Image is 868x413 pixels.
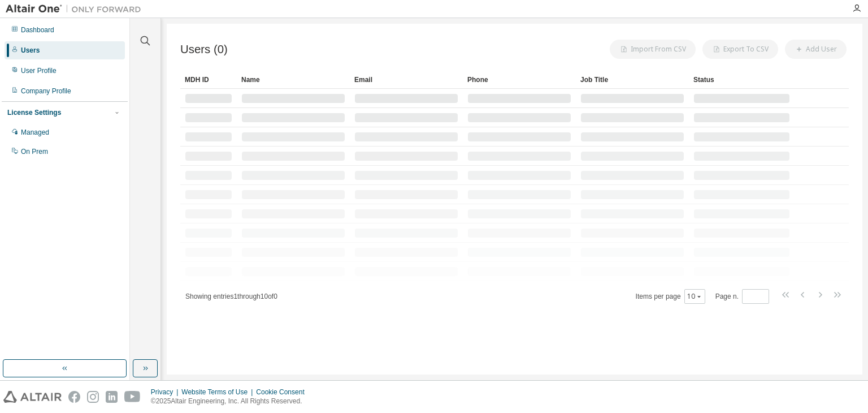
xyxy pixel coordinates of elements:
[7,108,61,117] div: License Settings
[687,292,702,301] button: 10
[354,71,458,89] div: Email
[181,388,256,397] div: Website Terms of Use
[151,397,311,406] p: © 2025 Altair Engineering, Inc. All Rights Reserved.
[21,147,48,156] div: On Prem
[21,87,71,96] div: Company Profile
[256,388,311,397] div: Cookie Consent
[610,40,696,59] button: Import From CSV
[785,40,847,59] button: Add User
[715,289,769,304] span: Page n.
[124,391,141,403] img: youtube.svg
[68,391,80,403] img: facebook.svg
[693,71,790,89] div: Status
[21,128,49,137] div: Managed
[6,3,147,15] img: Altair One
[636,289,705,304] span: Items per page
[185,71,232,89] div: MDH ID
[21,25,54,35] div: Dashboard
[106,391,118,403] img: linkedin.svg
[241,71,345,89] div: Name
[151,388,181,397] div: Privacy
[21,66,57,75] div: User Profile
[702,40,778,59] button: Export To CSV
[185,292,277,300] span: Showing entries 1 through 10 of 0
[21,46,40,55] div: Users
[180,43,228,56] span: Users (0)
[580,71,684,89] div: Job Title
[87,391,99,403] img: instagram.svg
[467,71,571,89] div: Phone
[3,391,62,403] img: altair_logo.svg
